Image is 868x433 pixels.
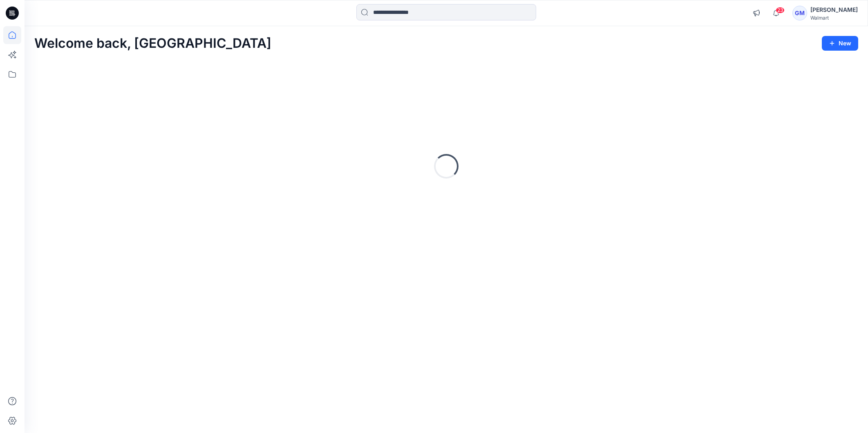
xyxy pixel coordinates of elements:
button: New [822,36,858,51]
h2: Welcome back, [GEOGRAPHIC_DATA] [34,36,271,51]
div: [PERSON_NAME] [810,5,858,15]
span: 23 [776,7,785,13]
div: Walmart [810,15,858,21]
div: GM [792,6,807,20]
